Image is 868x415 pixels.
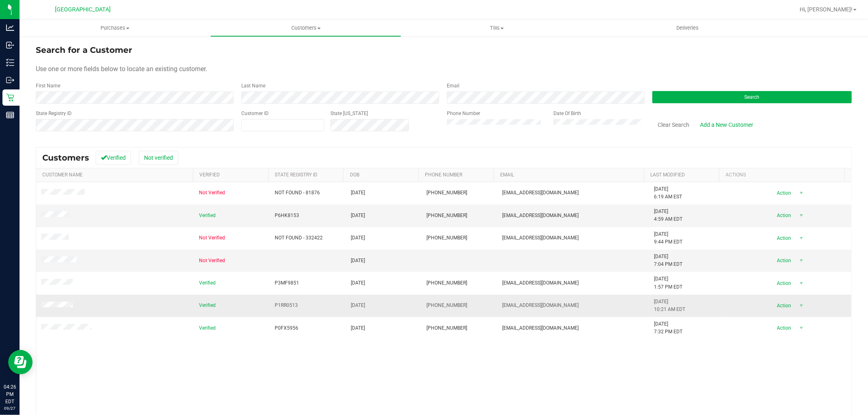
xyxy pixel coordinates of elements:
[199,189,225,197] span: Not Verified
[654,320,682,336] span: [DATE] 7:32 PM EDT
[241,82,265,89] label: Last Name
[351,212,365,219] span: [DATE]
[654,298,685,313] span: [DATE] 10:21 AM EDT
[502,212,579,219] span: [EMAIL_ADDRESS][DOMAIN_NAME]
[770,300,796,311] span: Action
[350,172,359,178] a: DOB
[275,172,317,178] a: State Registry Id
[275,234,323,242] span: NOT FOUND - 332422
[770,232,796,244] span: Action
[351,257,365,265] span: [DATE]
[770,322,796,334] span: Action
[199,302,216,309] span: Verified
[351,279,365,287] span: [DATE]
[654,253,682,268] span: [DATE] 7:04 PM EDT
[654,230,682,246] span: [DATE] 9:44 PM EDT
[42,153,89,163] span: Customers
[351,302,365,309] span: [DATE]
[502,324,579,332] span: [EMAIL_ADDRESS][DOMAIN_NAME]
[426,212,467,219] span: [PHONE_NUMBER]
[96,151,131,165] button: Verified
[199,257,225,265] span: Not Verified
[796,210,807,221] span: select
[275,279,300,287] span: P3MF9851
[796,300,807,311] span: select
[55,6,111,13] span: [GEOGRAPHIC_DATA]
[502,234,579,242] span: [EMAIL_ADDRESS][DOMAIN_NAME]
[426,302,467,309] span: [PHONE_NUMBER]
[20,24,210,32] span: Purchases
[652,118,695,132] button: Clear Search
[36,45,132,55] span: Search for a Customer
[36,110,72,117] label: State Registry ID
[654,208,682,223] span: [DATE] 4:59 AM EDT
[275,189,320,197] span: NOT FOUND - 81876
[6,111,14,119] inline-svg: Reports
[796,187,807,199] span: select
[8,350,33,374] iframe: Resource center
[210,20,401,37] a: Customers
[770,187,796,199] span: Action
[6,93,14,102] inline-svg: Retail
[6,41,14,49] inline-svg: Inbound
[770,210,796,221] span: Action
[275,324,299,332] span: P0FX5956
[796,322,807,334] span: select
[241,110,269,117] label: Customer ID
[800,6,853,13] span: Hi, [PERSON_NAME]!
[695,118,759,132] a: Add a New Customer
[139,151,178,165] button: Not verified
[665,24,710,32] span: Deliveries
[500,172,514,178] a: Email
[199,212,216,219] span: Verified
[770,255,796,266] span: Action
[401,20,592,37] a: Tills
[796,232,807,244] span: select
[502,302,579,309] span: [EMAIL_ADDRESS][DOMAIN_NAME]
[275,212,300,219] span: P6HK8153
[402,24,592,32] span: Tills
[199,279,216,287] span: Verified
[447,82,459,89] label: Email
[426,234,467,242] span: [PHONE_NUMBER]
[351,189,365,197] span: [DATE]
[745,94,760,100] span: Search
[726,172,841,178] div: Actions
[4,383,16,405] p: 04:26 PM EDT
[796,255,807,266] span: select
[351,234,365,242] span: [DATE]
[4,405,16,411] p: 09/27
[199,324,216,332] span: Verified
[330,110,368,117] label: State [US_STATE]
[592,20,783,37] a: Deliveries
[426,324,467,332] span: [PHONE_NUMBER]
[36,65,207,73] span: Use one or more fields below to locate an existing customer.
[502,189,579,197] span: [EMAIL_ADDRESS][DOMAIN_NAME]
[275,302,298,309] span: P1RR0513
[42,172,83,178] a: Customer Name
[426,279,467,287] span: [PHONE_NUMBER]
[502,279,579,287] span: [EMAIL_ADDRESS][DOMAIN_NAME]
[447,110,480,117] label: Phone Number
[652,91,852,103] button: Search
[651,172,685,178] a: Last Modified
[654,185,682,201] span: [DATE] 6:19 AM EST
[426,189,467,197] span: [PHONE_NUMBER]
[6,59,14,67] inline-svg: Inventory
[796,278,807,289] span: select
[36,82,60,89] label: First Name
[20,20,210,37] a: Purchases
[654,275,682,291] span: [DATE] 1:57 PM EDT
[199,172,220,178] a: Verified
[351,324,365,332] span: [DATE]
[211,24,401,32] span: Customers
[425,172,463,178] a: Phone Number
[553,110,581,117] label: Date Of Birth
[6,76,14,84] inline-svg: Outbound
[199,234,225,242] span: Not Verified
[770,278,796,289] span: Action
[6,24,14,32] inline-svg: Analytics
